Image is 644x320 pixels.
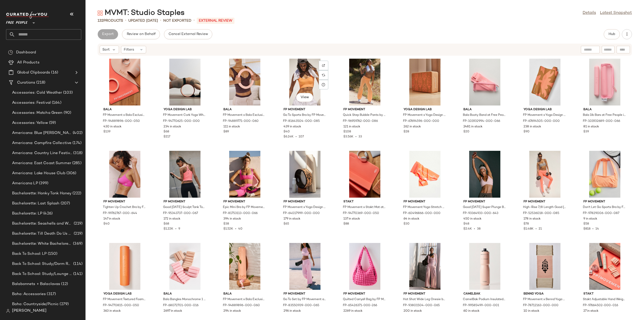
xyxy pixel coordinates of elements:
[583,205,626,210] span: Don't Let Go Sports Bra by FP Movement at Free People in [GEOGRAPHIC_DATA], Size: L
[103,211,137,216] span: FP-99762767-000-644
[343,135,353,138] span: $3.56K
[463,217,481,221] span: 450 in stock
[223,303,260,308] span: FP-94889896-000-060
[163,119,200,124] span: FP-94770625-000-000
[12,281,60,287] span: Balabonnets + Balaclavas
[197,18,234,24] p: External REVIEW
[103,205,146,210] span: Tighten Up Crochet Bra by FP Movement at Free People in Pink, Size: M/L
[583,292,626,296] span: Stakt
[223,130,229,134] span: $89
[472,227,477,231] span: •
[12,140,71,146] span: Americana: Campfire Collective
[223,297,266,302] span: FP Movement x Bala Exclusive 8MM Play Mat at Free People in Red
[284,200,326,204] span: FP Movement
[164,227,173,231] span: $1.22K
[519,59,570,105] img: 67694505_000_b
[463,222,469,226] span: $48
[284,130,290,134] span: $40
[103,113,146,118] span: FP Movement x Bala Exclusive 8MM Play Mat at Free People in Purple
[283,211,320,216] span: FP-64017999-000-000
[6,17,28,26] span: Free People
[524,200,566,204] span: FP Movement
[463,125,482,129] span: 2481 in stock
[38,181,49,186] span: (399)
[62,90,73,96] span: (103)
[6,12,49,19] img: cfy_white_logo.C9jOOHJF.svg
[299,135,304,138] span: 107
[12,201,60,206] span: Bachelorette: Last Splash
[339,243,390,290] img: 65426371_266_b
[523,211,559,216] span: FP-52536018-000-085
[17,70,50,76] span: Global Clipboards
[463,297,506,302] span: CamelBak Podium Insulated Stainless Steel 20oz Bottle at Free People in Black
[163,297,206,302] span: Bala Bangles Monochrome 1 Lb. Weights at Free People in [GEOGRAPHIC_DATA]
[99,59,150,105] img: 94889896_050_0
[99,243,150,290] img: 94770815_050_b
[608,32,615,36] span: Hub
[459,59,510,105] img: 101932994_066_b
[579,59,630,105] img: 101932689_066_b
[178,227,180,231] span: 9
[283,205,326,210] span: FP Movement x Yoga Design Lab Yoga Wheel at Free People
[238,227,243,231] span: 40
[284,217,300,221] span: 179 in stock
[463,113,506,118] span: Bala Booty Band at Free People in Pink
[12,130,72,136] span: Americana: Blue [PERSON_NAME] Baby
[583,119,620,124] span: FP-101932689-000-066
[223,309,241,313] span: 294 in stock
[583,227,590,231] span: $818
[173,227,178,231] span: •
[523,297,566,302] span: FP Movement x Bennd Yoga Mat at Free People
[223,227,233,231] span: $1.52K
[8,50,13,55] img: svg%3e
[279,243,330,290] img: 83550939_065_c
[12,120,48,126] span: Accessories: Yellow
[103,119,140,124] span: FP-94889896-000-050
[98,18,123,23] div: Products
[459,243,510,290] img: 99585499_001_b
[343,205,386,210] span: FP Movement x Stakt Mat at Free People in Purple
[17,80,35,86] span: Curations
[524,217,541,221] span: 178 in stock
[71,160,82,166] span: (285)
[6,309,10,313] img: svg%3e
[103,309,121,313] span: 363 in stock
[284,292,326,296] span: FP Movement
[12,221,73,227] span: Bachelorette: Seashells and Wedding Bells
[223,108,266,112] span: Bala
[168,32,208,36] span: Cancel External Review
[65,170,76,176] span: (306)
[164,130,169,134] span: $68
[343,200,386,204] span: Stakt
[12,271,72,277] span: Back To School: Study/Lounge Essentials
[223,205,266,210] span: Epic Mini Bra by FP Movement at Free People in Pink, Size: XL
[583,222,589,226] span: $58
[399,151,450,198] img: 60496866_000_b
[125,18,126,24] span: •
[463,130,469,134] span: $20
[404,200,446,204] span: FP Movement
[72,150,83,156] span: (318)
[164,309,182,313] span: 2697 in stock
[322,74,325,77] img: svg%3e
[523,303,558,308] span: FP-78712163-000-000
[12,211,42,217] span: Bachelorette: LP
[103,125,122,129] span: 430 in stock
[343,125,360,129] span: 121 in stock
[353,135,358,138] span: •
[219,243,270,290] img: 94889896_060_0
[12,241,72,247] span: Bachelorette: White Bachelorette Outfits
[590,227,595,231] span: •
[103,200,146,204] span: FP Movement
[223,211,258,216] span: FP-81753113-000-066
[284,108,326,112] span: FP Movement
[103,130,110,134] span: $139
[12,301,59,307] span: Boho: Countryside/Picnic
[98,11,103,16] img: svg%3e
[164,292,206,296] span: Bala
[164,108,206,112] span: Yoga Design Lab
[12,170,65,176] span: Americana: Lake House Club
[72,271,83,277] span: (141)
[300,95,309,99] span: View
[404,217,419,221] span: 64 in stock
